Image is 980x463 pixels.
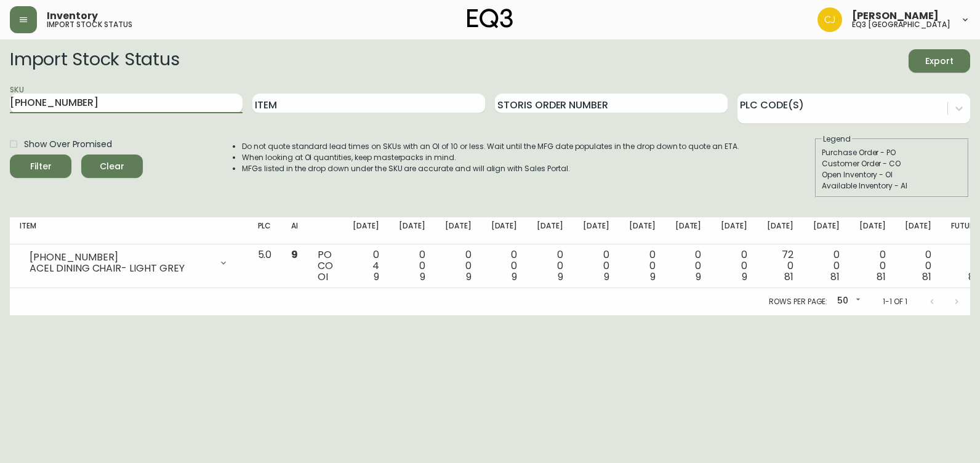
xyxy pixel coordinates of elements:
[604,270,609,284] span: 9
[20,249,238,276] div: [PHONE_NUMBER]ACEL DINING CHAIR- LIGHT GREY
[467,9,513,28] img: logo
[91,159,133,174] span: Clear
[343,217,389,244] th: [DATE]
[242,152,739,163] li: When looking at OI quantities, keep masterpacks in mind.
[769,296,827,307] p: Rows per page:
[665,217,712,244] th: [DATE]
[822,158,962,169] div: Customer Order - CO
[399,249,425,283] div: 0 0
[512,270,517,284] span: 9
[374,270,379,284] span: 9
[918,54,960,69] span: Export
[420,270,425,284] span: 9
[318,270,328,284] span: OI
[849,217,896,244] th: [DATE]
[905,249,931,283] div: 0 0
[803,217,849,244] th: [DATE]
[389,217,435,244] th: [DATE]
[895,217,941,244] th: [DATE]
[922,270,931,284] span: 81
[527,217,573,244] th: [DATE]
[30,252,211,263] div: [PHONE_NUMBER]
[481,217,528,244] th: [DATE]
[318,249,333,283] div: PO CO
[711,217,757,244] th: [DATE]
[968,270,978,284] span: 81
[830,270,840,284] span: 81
[629,249,656,283] div: 0 0
[883,296,907,307] p: 1-1 of 1
[822,169,962,180] div: Open Inventory - OI
[767,249,793,283] div: 72 0
[822,180,962,191] div: Available Inventory - AI
[10,217,248,244] th: Item
[721,249,747,283] div: 0 0
[817,7,842,32] img: 7836c8950ad67d536e8437018b5c2533
[852,21,950,28] h5: eq3 [GEOGRAPHIC_DATA]
[822,147,962,158] div: Purchase Order - PO
[583,249,609,283] div: 0 0
[696,270,701,284] span: 9
[650,270,656,284] span: 9
[619,217,665,244] th: [DATE]
[675,249,702,283] div: 0 0
[558,270,563,284] span: 9
[909,49,970,73] button: Export
[852,11,939,21] span: [PERSON_NAME]
[291,248,298,262] span: 9
[877,270,886,284] span: 81
[242,141,739,152] li: Do not quote standard lead times on SKUs with an OI of 10 or less. Wait until the MFG date popula...
[951,249,978,283] div: 0 0
[491,249,518,283] div: 0 0
[353,249,379,283] div: 0 4
[281,217,308,244] th: AI
[466,270,472,284] span: 9
[47,11,98,21] span: Inventory
[813,249,840,283] div: 0 0
[757,217,803,244] th: [DATE]
[30,159,52,174] div: Filter
[10,155,71,178] button: Filter
[445,249,472,283] div: 0 0
[832,291,863,312] div: 50
[435,217,481,244] th: [DATE]
[47,21,132,28] h5: import stock status
[784,270,793,284] span: 81
[30,263,211,274] div: ACEL DINING CHAIR- LIGHT GREY
[248,244,282,288] td: 5.0
[242,163,739,174] li: MFGs listed in the drop down under the SKU are accurate and will align with Sales Portal.
[822,134,852,145] legend: Legend
[573,217,619,244] th: [DATE]
[10,49,179,73] h2: Import Stock Status
[81,155,143,178] button: Clear
[537,249,563,283] div: 0 0
[859,249,886,283] div: 0 0
[24,138,112,151] span: Show Over Promised
[248,217,282,244] th: PLC
[742,270,747,284] span: 9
